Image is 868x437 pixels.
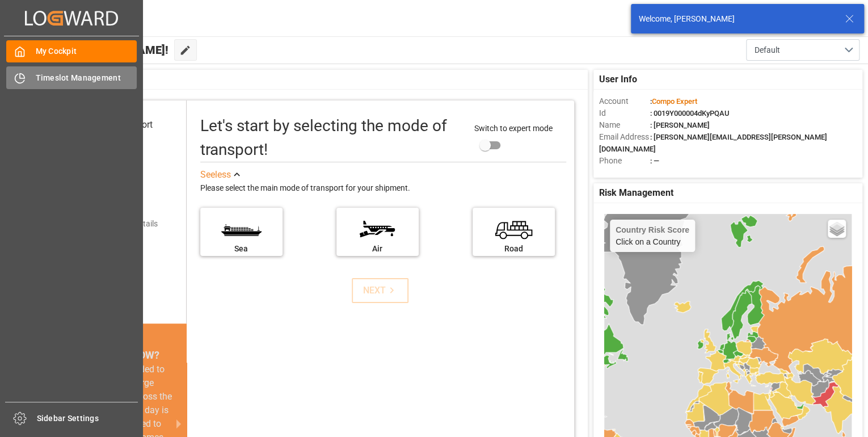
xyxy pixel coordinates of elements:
a: My Cockpit [6,40,137,62]
span: Account [599,95,650,107]
div: Click on a Country [616,225,689,246]
h4: Country Risk Score [616,225,689,234]
span: Name [599,119,650,131]
span: Compo Expert [652,97,697,106]
span: My Cockpit [36,45,137,57]
span: Id [599,107,650,119]
div: Let's start by selecting the mode of transport! [200,114,463,162]
span: Default [755,44,780,56]
span: Account Type [599,167,650,179]
div: Please select the main mode of transport for your shipment. [200,182,566,195]
a: Layers [828,220,846,238]
span: : Shipper [650,169,679,177]
span: : [PERSON_NAME] [650,121,710,129]
button: NEXT [352,278,408,303]
div: Air [342,243,413,255]
span: Risk Management [599,186,673,200]
div: Road [478,243,549,255]
div: See less [200,168,231,182]
div: Welcome, [PERSON_NAME] [639,13,834,25]
span: User Info [599,73,637,86]
button: open menu [746,39,859,61]
span: Hello [PERSON_NAME]! [47,39,168,61]
div: Sea [206,243,277,255]
span: : [650,97,697,106]
span: Timeslot Management [36,72,137,84]
span: Phone [599,155,650,167]
span: Switch to expert mode [474,124,553,133]
span: Sidebar Settings [37,413,138,425]
a: Timeslot Management [6,66,137,89]
span: : [PERSON_NAME][EMAIL_ADDRESS][PERSON_NAME][DOMAIN_NAME] [599,133,827,153]
div: NEXT [363,284,398,297]
span: Email Address [599,131,650,143]
span: : — [650,157,659,165]
span: : 0019Y000004dKyPQAU [650,109,730,117]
